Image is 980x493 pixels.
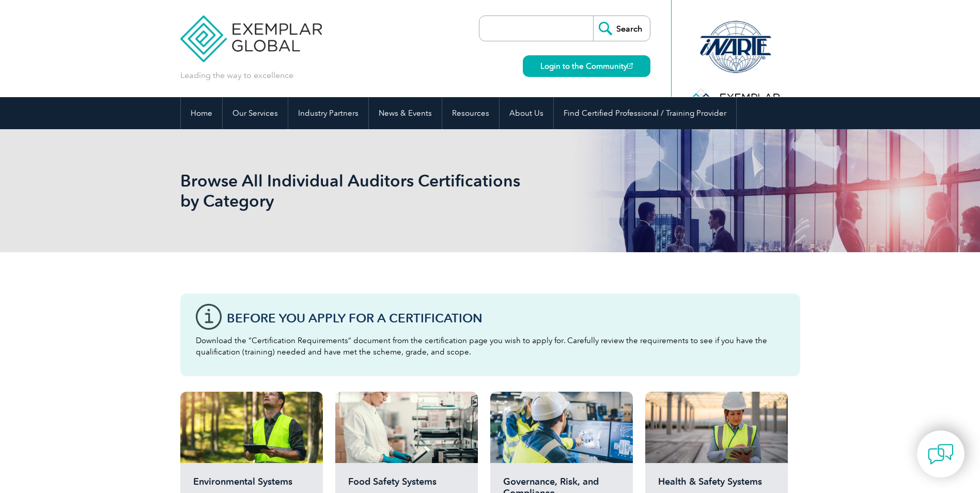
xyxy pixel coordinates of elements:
[627,63,633,69] img: open_square.png
[288,97,368,129] a: Industry Partners
[196,335,785,358] p: Download the “Certification Requirements” document from the certification page you wish to apply ...
[500,97,553,129] a: About Us
[523,55,650,77] a: Login to the Community
[593,16,650,41] input: Search
[928,441,954,467] img: contact-chat.png
[180,171,577,211] h1: Browse All Individual Auditors Certifications by Category
[442,97,499,129] a: Resources
[369,97,442,129] a: News & Events
[181,97,222,129] a: Home
[554,97,736,129] a: Find Certified Professional / Training Provider
[180,70,293,81] p: Leading the way to excellence
[227,312,785,325] h3: Before You Apply For a Certification
[223,97,288,129] a: Our Services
